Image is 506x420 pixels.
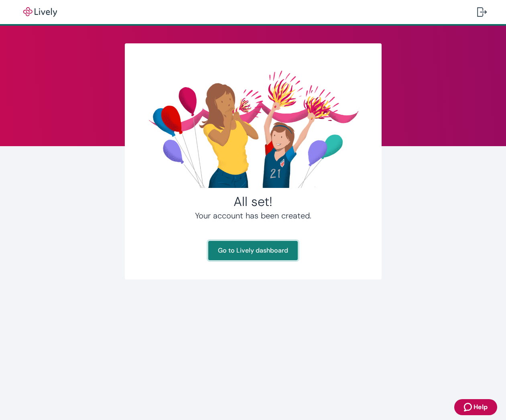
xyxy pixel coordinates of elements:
button: Zendesk support iconHelp [454,399,497,415]
h2: All set! [144,194,362,210]
span: Help [473,402,488,412]
img: Lively [18,7,63,17]
svg: Zendesk support icon [464,402,473,412]
h4: Your account has been created. [144,210,362,222]
a: Go to Lively dashboard [208,241,298,260]
button: Log out [471,2,493,22]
